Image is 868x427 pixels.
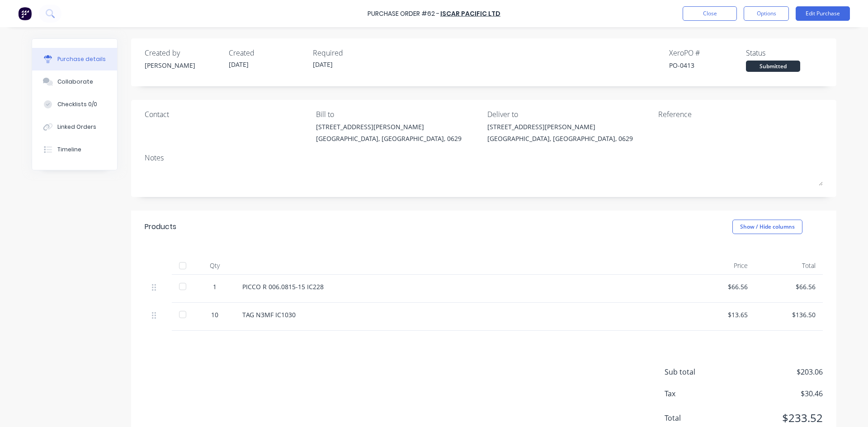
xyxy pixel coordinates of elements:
div: $66.56 [762,282,816,291]
div: Status [746,47,823,58]
div: [STREET_ADDRESS][PERSON_NAME] [487,122,633,131]
div: [GEOGRAPHIC_DATA], [GEOGRAPHIC_DATA], 0629 [316,134,462,143]
div: $13.65 [694,310,748,319]
div: PICCO R 006.0815-15 IC228 [242,282,680,291]
div: Bill to [316,109,481,120]
div: [PERSON_NAME] [145,61,222,70]
button: Collaborate [32,70,117,93]
button: Close [683,6,737,21]
div: PO-0413 [669,61,746,70]
div: 1 [202,282,228,291]
div: Qty [194,257,235,275]
button: Purchase details [32,48,117,70]
div: Submitted [746,61,800,72]
div: 10 [202,310,228,319]
div: Required [313,47,390,58]
img: Factory [18,7,32,20]
button: Checklists 0/0 [32,93,117,116]
div: $136.50 [762,310,816,319]
span: $203.06 [732,366,823,377]
div: Collaborate [57,78,93,86]
div: [GEOGRAPHIC_DATA], [GEOGRAPHIC_DATA], 0629 [487,134,633,143]
span: Sub total [665,366,732,377]
div: Purchase details [57,55,106,63]
div: Xero PO # [669,47,746,58]
div: TAG N3MF IC1030 [242,310,680,319]
button: Edit Purchase [796,6,850,21]
div: Purchase Order #62 - [368,9,439,19]
div: Linked Orders [57,123,96,131]
div: Created [229,47,306,58]
div: Created by [145,47,222,58]
div: $66.56 [694,282,748,291]
div: Total [755,257,823,275]
div: Price [687,257,755,275]
div: Deliver to [487,109,652,120]
span: $233.52 [732,410,823,426]
span: Tax [665,388,732,399]
div: Notes [145,152,823,163]
span: $30.46 [732,388,823,399]
div: Checklists 0/0 [57,100,97,108]
a: Iscar Pacific Ltd [440,9,500,18]
div: Timeline [57,145,81,154]
div: Reference [658,109,823,120]
div: [STREET_ADDRESS][PERSON_NAME] [316,122,462,131]
div: Products [145,221,176,232]
button: Linked Orders [32,116,117,138]
div: Contact [145,109,309,120]
button: Timeline [32,138,117,161]
button: Show / Hide columns [732,220,802,234]
span: Total [665,413,732,423]
button: Options [744,6,789,21]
